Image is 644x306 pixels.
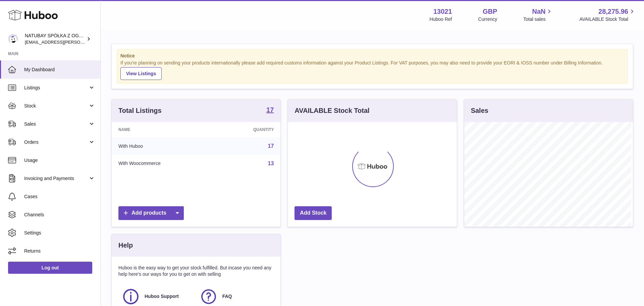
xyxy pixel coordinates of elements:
span: Channels [24,212,95,218]
td: With Woocommerce [112,155,216,172]
span: Invoicing and Payments [24,175,88,182]
strong: Notice [120,53,624,59]
strong: GBP [483,7,497,16]
h3: AVAILABLE Stock Total [294,106,369,115]
span: FAQ [222,293,232,300]
span: NaN [532,7,545,16]
span: Sales [24,121,88,127]
th: Quantity [216,122,280,137]
h3: Help [118,241,133,250]
strong: 17 [266,106,274,113]
a: Add Stock [294,206,332,220]
a: 28,275.96 AVAILABLE Stock Total [579,7,636,23]
td: With Huboo [112,137,216,155]
span: Settings [24,230,95,236]
span: Listings [24,85,88,91]
a: FAQ [200,288,271,306]
span: Stock [24,103,88,109]
a: 13 [268,161,274,166]
span: My Dashboard [24,67,95,73]
span: Total sales [523,16,553,23]
span: [EMAIL_ADDRESS][PERSON_NAME][DOMAIN_NAME] [25,39,135,45]
img: kacper.antkowski@natubay.pl [8,34,18,44]
span: Huboo Support [145,293,179,300]
a: 17 [268,143,274,149]
div: Huboo Ref [430,16,452,23]
a: Log out [8,262,92,274]
span: AVAILABLE Stock Total [579,16,636,23]
a: View Listings [120,67,162,80]
div: NATUBAY SPÓŁKA Z OGRANICZONĄ ODPOWIEDZIALNOŚCIĄ [25,33,85,45]
h3: Sales [471,106,488,115]
div: Currency [478,16,497,23]
strong: 13021 [433,7,452,16]
a: 17 [266,106,274,115]
span: Cases [24,193,95,200]
th: Name [112,122,216,137]
span: Usage [24,157,95,164]
a: Huboo Support [122,288,193,306]
span: 28,275.96 [598,7,628,16]
a: NaN Total sales [523,7,553,23]
div: If you're planning on sending your products internationally please add required customs informati... [120,60,624,80]
p: Huboo is the easy way to get your stock fulfilled. But incase you need any help here's our ways f... [118,265,274,277]
a: Add products [118,206,184,220]
span: Returns [24,248,95,254]
span: Orders [24,139,88,145]
h3: Total Listings [118,106,162,115]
